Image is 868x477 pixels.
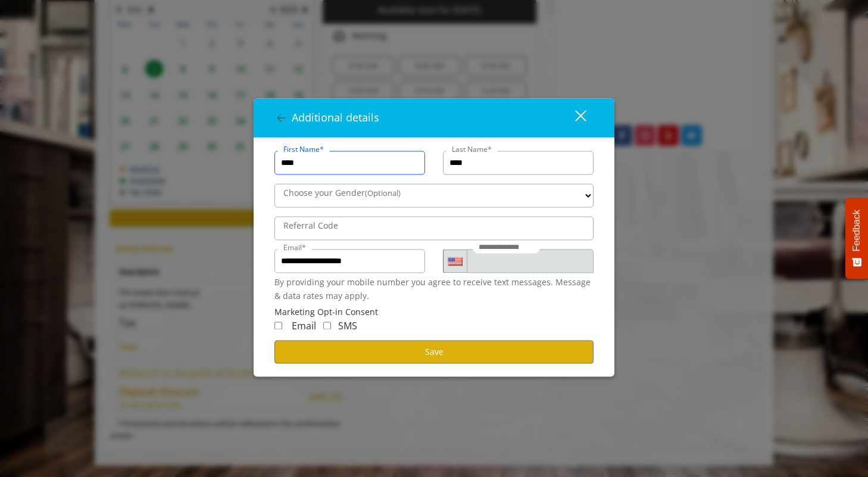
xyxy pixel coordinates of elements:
[277,187,407,200] label: Choose your Gender
[292,111,379,125] span: Additional details
[274,305,594,319] div: Marketing Opt-in Consent
[553,106,594,130] button: close dialog
[274,276,594,303] div: By providing your mobile number you agree to receive text messages. Message & data rates may apply.
[323,322,331,330] input: Receive Marketing SMS
[274,250,425,273] input: Email
[425,346,444,357] span: Save
[274,217,594,241] input: ReferralCode
[443,151,594,175] input: Lastname
[292,320,316,333] span: Email
[561,109,585,127] div: close dialog
[845,198,868,279] button: Feedback - Show survey
[338,320,357,333] span: SMS
[443,250,467,273] div: Country
[274,151,425,175] input: FirstName
[277,220,344,233] label: Referral Code
[274,184,594,208] select: Choose your Gender
[851,210,862,251] span: Feedback
[446,144,498,155] label: Last Name*
[277,144,330,155] label: First Name*
[277,242,312,254] label: Email*
[365,188,401,199] span: (Optional)
[274,340,594,363] button: Save
[274,322,282,330] input: Receive Marketing Email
